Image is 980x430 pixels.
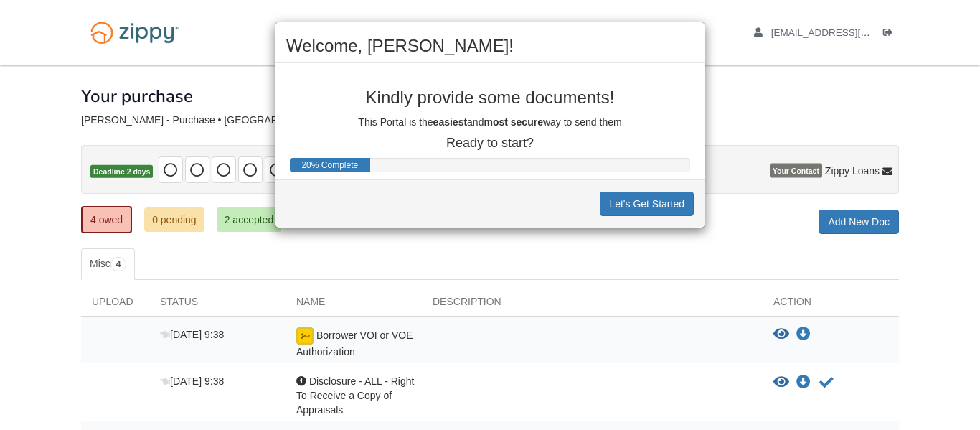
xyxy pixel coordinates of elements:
b: easiest [433,116,467,128]
button: Let's Get Started [600,192,694,216]
p: Ready to start? [286,136,694,151]
p: Kindly provide some documents! [286,88,694,107]
h2: Welcome, [PERSON_NAME]! [286,37,694,55]
div: Progress Bar [290,158,370,172]
p: This Portal is the and way to send them [286,115,694,129]
b: most secure [484,116,542,128]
